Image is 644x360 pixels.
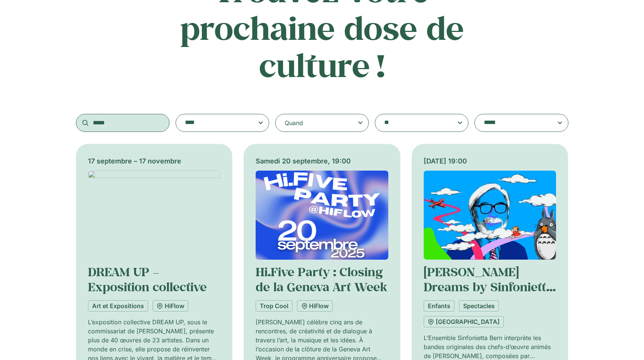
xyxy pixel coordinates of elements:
a: [GEOGRAPHIC_DATA] [424,316,504,327]
a: Hi.Five Party : Closing de la Geneva Art Week [256,264,387,295]
a: Enfants [424,300,455,312]
a: Trop Cool [256,300,292,312]
textarea: Search [484,118,544,128]
a: [PERSON_NAME] Dreams by Sinfonietta Bern Ensemble [424,264,556,310]
a: HiFlow [153,300,188,312]
a: HiFlow [297,300,333,312]
a: Art et Expositions [88,300,148,312]
div: Quand [285,118,303,127]
a: DREAM UP – Exposition collective [88,264,207,295]
textarea: Search [384,118,444,128]
textarea: Search [185,118,245,128]
div: 17 septembre – 17 novembre [88,156,221,166]
div: [DATE] 19:00 [424,156,556,166]
div: Samedi 20 septembre, 19:00 [256,156,388,166]
a: Spectacles [459,300,499,312]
